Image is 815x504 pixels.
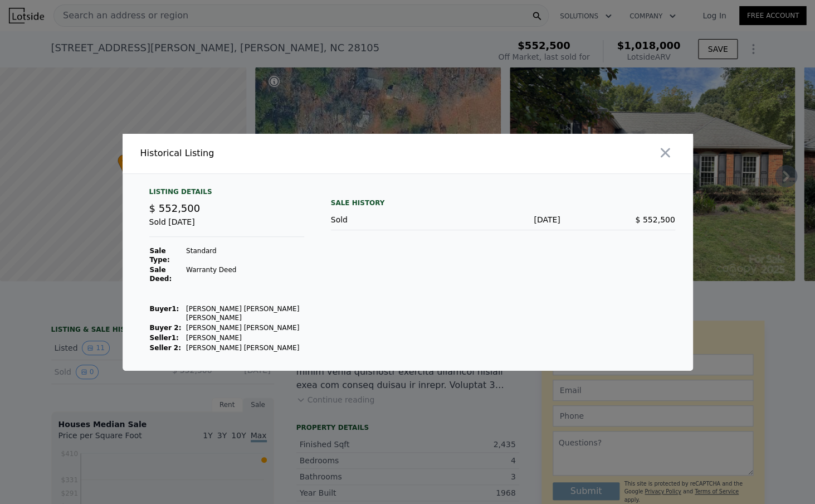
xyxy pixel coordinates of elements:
[140,147,403,160] div: Historical Listing
[150,266,172,283] strong: Sale Deed:
[186,343,304,353] td: [PERSON_NAME] [PERSON_NAME]
[331,196,675,210] div: Sale History
[150,334,179,342] strong: Seller 1 :
[150,344,181,352] strong: Seller 2:
[150,247,170,264] strong: Sale Type:
[186,333,304,343] td: [PERSON_NAME]
[149,187,304,201] div: Listing Details
[446,214,560,225] div: [DATE]
[149,202,201,214] span: $ 552,500
[150,324,182,332] strong: Buyer 2:
[635,215,675,224] span: $ 552,500
[186,265,304,284] td: Warranty Deed
[186,304,304,323] td: [PERSON_NAME] [PERSON_NAME] [PERSON_NAME]
[186,246,304,265] td: Standard
[150,305,179,313] strong: Buyer 1 :
[186,323,304,333] td: [PERSON_NAME] [PERSON_NAME]
[331,214,446,225] div: Sold
[149,216,304,237] div: Sold [DATE]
